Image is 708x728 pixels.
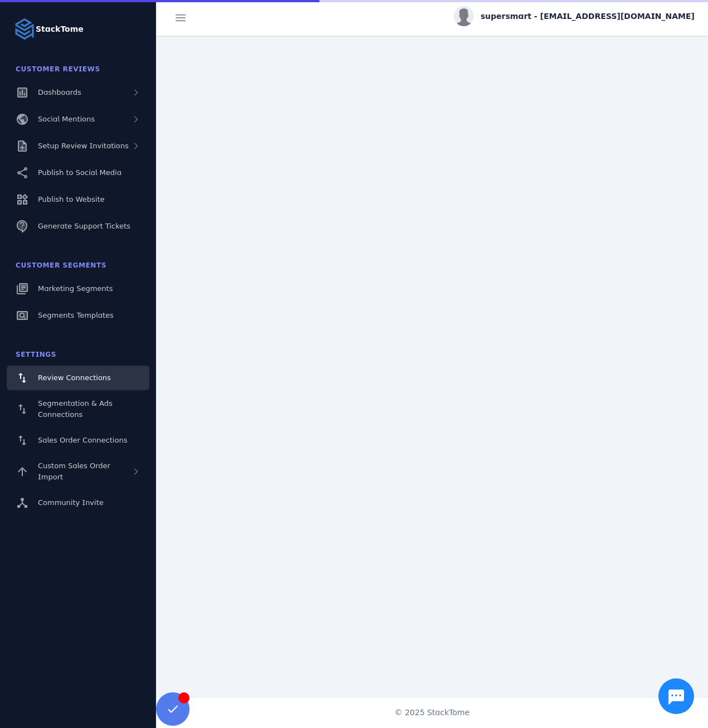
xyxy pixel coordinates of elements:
span: Generate Support Tickets [38,222,130,230]
a: Publish to Website [7,187,149,212]
a: Segmentation & Ads Connections [7,392,149,426]
span: Settings [16,351,56,358]
span: Customer Reviews [16,65,100,73]
span: Customer Segments [16,261,106,269]
a: Generate Support Tickets [7,214,149,239]
span: Segmentation & Ads Connections [38,399,113,419]
a: Marketing Segments [7,276,149,301]
a: Publish to Social Media [7,161,149,185]
a: Community Invite [7,491,149,515]
span: Publish to Website [38,195,104,203]
img: Logo image [13,18,36,40]
span: Custom Sales Order Import [38,462,110,481]
span: supersmart - [EMAIL_ADDRESS][DOMAIN_NAME] [481,11,695,22]
span: Social Mentions [38,115,95,123]
span: Dashboards [38,88,81,96]
a: Sales Order Connections [7,428,149,453]
img: profile.jpg [454,6,474,26]
span: © 2025 StackTome [395,707,470,719]
span: Community Invite [38,498,104,507]
a: Segments Templates [7,303,149,328]
span: Segments Templates [38,311,114,319]
span: Review Connections [38,373,111,382]
span: Publish to Social Media [38,168,122,177]
strong: StackTome [36,23,84,35]
a: Review Connections [7,366,149,390]
span: Sales Order Connections [38,436,127,444]
button: supersmart - [EMAIL_ADDRESS][DOMAIN_NAME] [454,6,695,26]
span: Marketing Segments [38,284,113,293]
span: Setup Review Invitations [38,142,129,150]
